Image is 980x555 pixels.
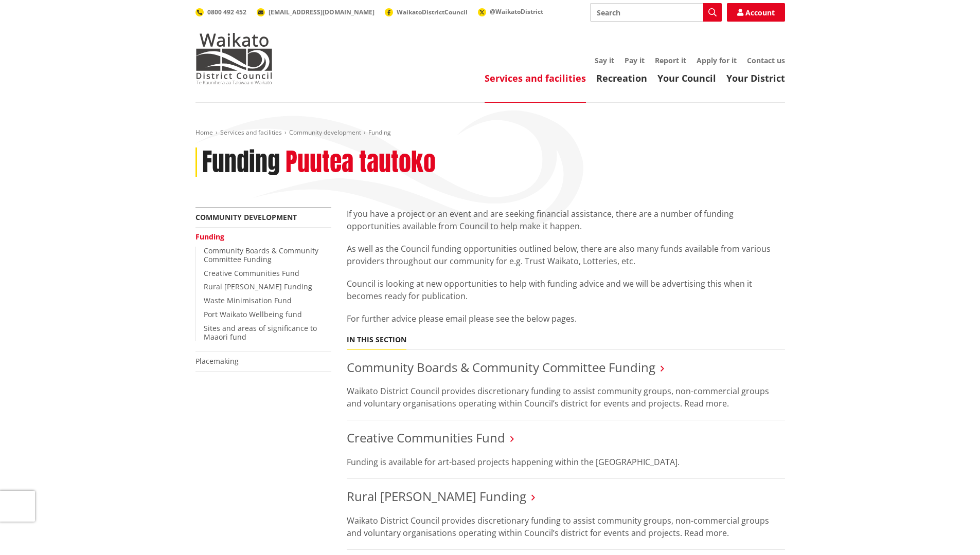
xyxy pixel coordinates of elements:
[195,8,246,16] a: 0800 492 452
[269,8,375,16] span: [EMAIL_ADDRESS][DOMAIN_NAME]
[478,7,543,16] a: @WaikatoDistrict
[195,212,297,222] a: Community development
[204,246,318,264] a: Community Boards & Community Committee Funding
[257,8,375,16] a: [EMAIL_ADDRESS][DOMAIN_NAME]
[204,309,302,319] a: Port Waikato Wellbeing fund
[347,429,505,446] a: Creative Communities Fund
[195,356,239,366] a: Placemaking
[220,128,282,137] a: Services and facilities
[195,33,273,84] img: Waikato District Council - Te Kaunihera aa Takiwaa o Waikato
[204,323,317,342] a: Sites and areas of significance to Maaori fund
[485,72,586,84] a: Services and facilities
[195,232,224,242] a: Funding
[347,488,526,505] a: Rural [PERSON_NAME] Funding
[207,8,246,16] span: 0800 492 452
[595,55,614,65] a: Say it
[347,359,655,376] a: Community Boards & Community Committee Funding
[286,147,436,177] h2: Puutea tautoko
[655,55,686,65] a: Report it
[347,456,785,468] p: Funding is available for art-based projects happening within the [GEOGRAPHIC_DATA].
[204,282,312,291] a: Rural [PERSON_NAME] Funding
[204,268,299,278] a: Creative Communities Fund
[397,8,468,16] span: WaikatoDistrictCouncil
[195,128,785,137] nav: breadcrumb
[726,72,785,84] a: Your District
[347,312,785,325] p: For further advice please email please see the below pages.
[657,72,716,84] a: Your Council
[289,128,361,137] a: Community development
[204,295,292,305] a: Waste Minimisation Fund
[596,72,647,84] a: Recreation
[347,514,785,539] p: Waikato District Council provides discretionary funding to assist community groups, non-commercia...
[347,336,406,344] h5: In this section
[747,55,785,65] a: Contact us
[368,128,391,137] span: Funding
[347,208,785,232] p: If you have a project or an event and are seeking financial assistance, there are a number of fun...
[202,147,280,177] h1: Funding
[347,243,785,267] p: As well as the Council funding opportunities outlined below, there are also many funds available ...
[727,3,785,22] a: Account
[347,277,785,302] p: Council is looking at new opportunities to help with funding advice and we will be advertising th...
[347,385,785,410] p: Waikato District Council provides discretionary funding to assist community groups, non-commercia...
[490,7,543,16] span: @WaikatoDistrict
[590,3,722,22] input: Search input
[625,55,645,65] a: Pay it
[697,55,737,65] a: Apply for it
[385,8,468,16] a: WaikatoDistrictCouncil
[195,128,213,137] a: Home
